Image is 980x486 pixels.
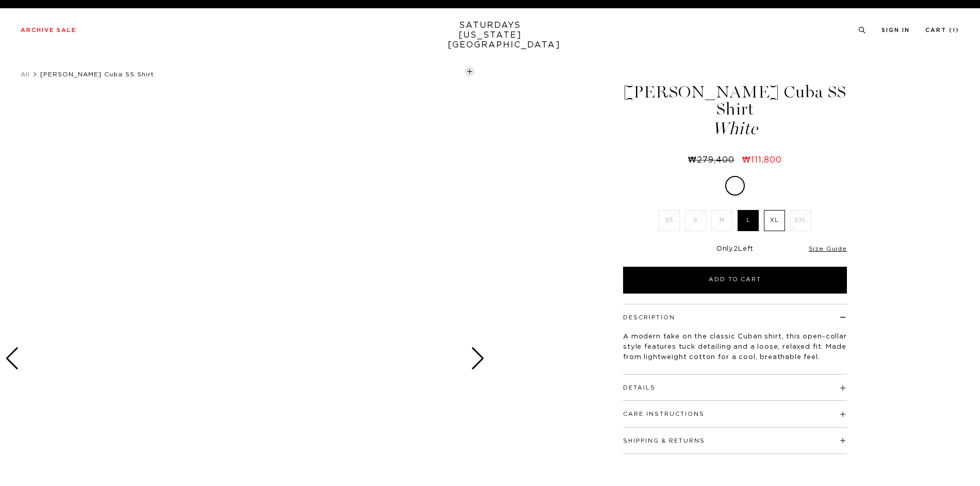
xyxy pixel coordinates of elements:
a: Sign In [881,27,910,33]
button: Details [623,385,656,391]
a: Cart (1) [925,27,959,33]
del: ₩279,400 [688,156,739,164]
label: L [738,210,759,231]
span: [PERSON_NAME] Cuba SS Shirt [40,71,154,77]
a: Size Guide [809,246,847,252]
span: White [622,120,848,137]
button: Shipping & Returns [623,438,705,444]
button: Description [623,315,675,320]
a: All [21,71,30,77]
a: Archive Sale [21,27,76,33]
span: 2 [733,246,738,252]
a: SATURDAYS[US_STATE][GEOGRAPHIC_DATA] [448,21,533,50]
div: Next slide [471,347,485,370]
p: A modern take on the classic Cuban shirt, this open-collar style features tuck detailing and a lo... [623,332,847,363]
label: XL [764,210,785,231]
div: Previous slide [5,347,19,370]
div: Only Left [623,245,847,254]
h1: [PERSON_NAME] Cuba SS Shirt [622,84,848,137]
small: 1 [953,28,956,33]
span: ₩111,800 [742,156,782,164]
button: Care Instructions [623,411,705,417]
button: Add to Cart [623,267,847,294]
